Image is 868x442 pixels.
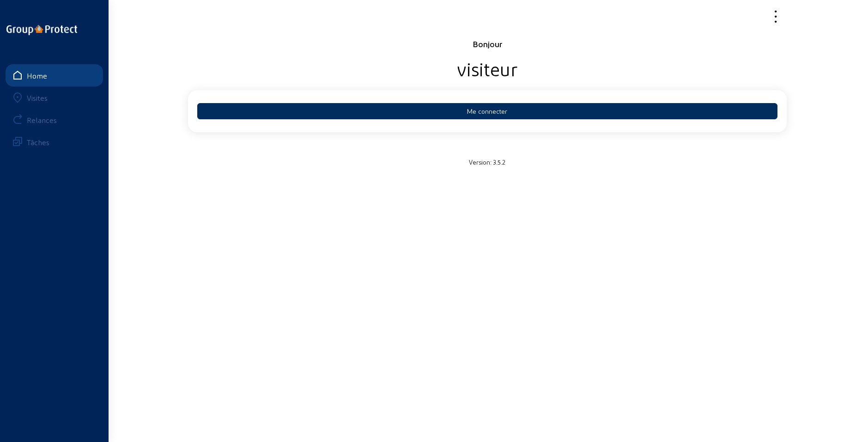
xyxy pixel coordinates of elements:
a: Tâches [6,131,103,153]
small: Version: 3.5.2 [469,158,505,166]
a: Visites [6,86,103,109]
div: Relances [27,116,57,124]
div: Visites [27,93,48,102]
div: Bonjour [188,38,787,49]
a: Relances [6,109,103,131]
a: Home [6,64,103,86]
div: visiteur [188,57,787,80]
img: logo-oneline.png [6,25,77,35]
div: Tâches [27,138,49,147]
button: Me connecter [197,103,777,119]
div: Home [27,71,47,80]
